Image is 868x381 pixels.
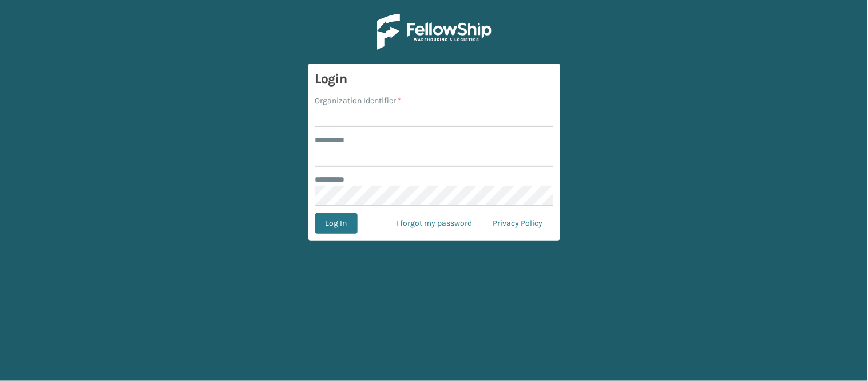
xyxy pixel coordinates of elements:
[315,95,402,107] label: Organization Identifier
[315,213,358,234] button: Log In
[377,14,492,50] img: Logo
[386,213,483,234] a: I forgot my password
[483,213,553,234] a: Privacy Policy
[315,70,553,88] h3: Login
